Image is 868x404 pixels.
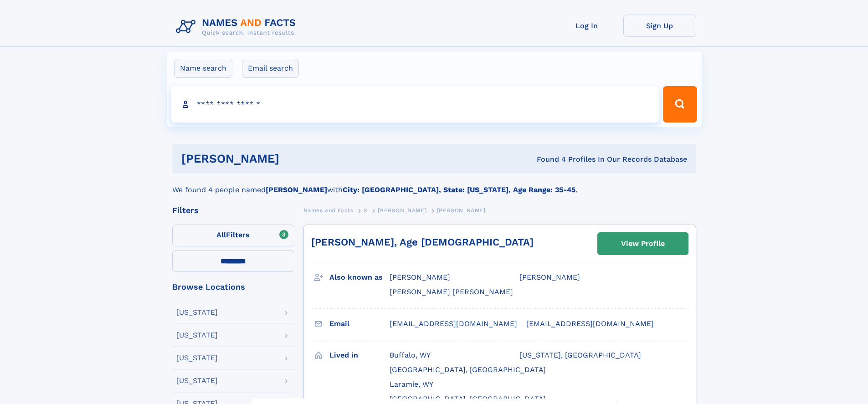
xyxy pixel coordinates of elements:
[623,15,696,37] a: Sign Up
[598,233,688,255] a: View Profile
[181,153,408,164] h1: [PERSON_NAME]
[519,351,641,359] span: [US_STATE], [GEOGRAPHIC_DATA]
[519,273,580,281] span: [PERSON_NAME]
[390,287,513,296] span: [PERSON_NAME] [PERSON_NAME]
[343,185,575,194] b: City: [GEOGRAPHIC_DATA], State: [US_STATE], Age Range: 35-45
[329,270,390,285] h3: Also known as
[311,236,534,248] a: [PERSON_NAME], Age [DEMOGRAPHIC_DATA]
[437,207,486,214] span: [PERSON_NAME]
[364,205,368,216] a: S
[172,15,303,39] img: Logo Names and Facts
[378,205,426,216] a: [PERSON_NAME]
[329,348,390,363] h3: Lived in
[172,174,696,195] div: We found 4 people named with .
[408,154,687,164] div: Found 4 Profiles In Our Records Database
[172,206,294,215] div: Filters
[390,380,433,389] span: Laramie, WY
[176,377,218,384] div: [US_STATE]
[174,59,232,78] label: Name search
[550,15,623,37] a: Log In
[621,233,665,254] div: View Profile
[663,86,697,123] button: Search Button
[266,185,327,194] b: [PERSON_NAME]
[390,394,546,403] span: [GEOGRAPHIC_DATA], [GEOGRAPHIC_DATA]
[172,283,294,291] div: Browse Locations
[329,316,390,332] h3: Email
[390,365,546,374] span: [GEOGRAPHIC_DATA], [GEOGRAPHIC_DATA]
[176,354,218,362] div: [US_STATE]
[390,319,517,328] span: [EMAIL_ADDRESS][DOMAIN_NAME]
[176,309,218,316] div: [US_STATE]
[364,207,368,214] span: S
[378,207,426,214] span: [PERSON_NAME]
[303,205,354,216] a: Names and Facts
[390,351,431,359] span: Buffalo, WY
[390,273,450,281] span: [PERSON_NAME]
[171,86,659,123] input: search input
[216,230,226,239] span: All
[242,59,299,78] label: Email search
[172,225,294,246] label: Filters
[526,319,654,328] span: [EMAIL_ADDRESS][DOMAIN_NAME]
[176,332,218,339] div: [US_STATE]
